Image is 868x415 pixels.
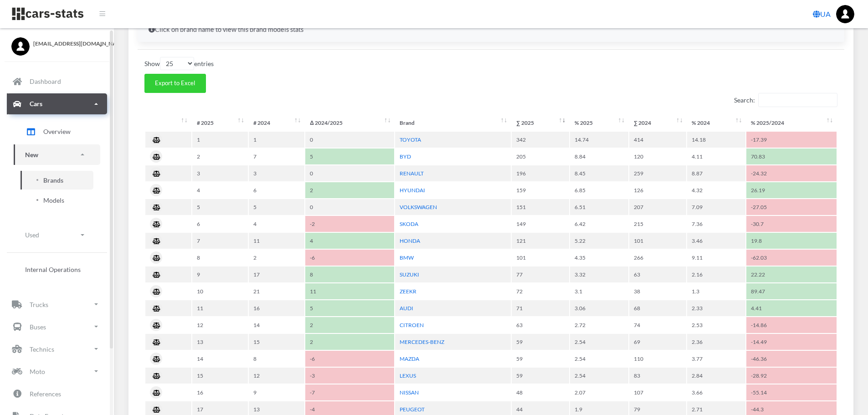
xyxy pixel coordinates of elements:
[249,132,304,148] td: 1
[687,233,745,249] td: 3.46
[512,199,569,215] td: 151
[809,5,834,23] a: UA
[7,93,107,114] a: Cars
[25,149,38,160] p: New
[512,317,569,333] td: 63
[144,57,214,70] label: Show entries
[687,216,745,232] td: 7.36
[7,294,107,315] a: Trucks
[746,182,837,198] td: 26.19
[21,171,93,190] a: Brands
[629,368,687,384] td: 83
[629,233,687,249] td: 101
[14,260,100,279] a: Internal Operations
[43,175,63,185] span: Brands
[687,250,745,266] td: 9.11
[192,334,248,350] td: 13
[43,127,71,136] span: Overview
[836,5,854,23] img: ...
[400,322,424,328] a: CITROEN
[400,254,414,261] a: BMW
[305,334,394,350] td: 2
[746,132,837,148] td: -17.39
[746,368,837,384] td: -28.92
[687,334,745,350] td: 2.36
[305,132,394,148] td: 0
[305,216,394,232] td: -2
[687,149,745,164] td: 4.11
[570,149,628,164] td: 8.84
[687,132,745,148] td: 14.18
[512,368,569,384] td: 59
[400,170,424,177] a: RENAULT
[629,132,687,148] td: 414
[400,220,418,227] a: SKODA
[400,187,425,194] a: HYUNDAI
[305,233,394,249] td: 4
[249,199,304,215] td: 5
[145,115,191,131] th: : activate to sort column ascending
[746,283,837,299] td: 89.47
[249,300,304,316] td: 16
[305,199,394,215] td: 0
[629,216,687,232] td: 215
[746,266,837,282] td: 22.22
[400,389,419,396] a: NISSAN
[7,71,107,92] a: Dashboard
[746,216,837,232] td: -30.7
[192,165,248,181] td: 3
[192,250,248,266] td: 8
[629,351,687,367] td: 110
[30,299,48,310] p: Trucks
[249,384,304,400] td: 9
[629,115,687,131] th: ∑&nbsp;2024: activate to sort column ascending
[629,165,687,181] td: 259
[400,372,416,379] a: LEXUS
[249,368,304,384] td: 12
[512,149,569,164] td: 205
[43,195,64,205] span: Models
[249,115,304,131] th: #&nbsp;2024: activate to sort column ascending
[400,271,419,278] a: SUZUKI
[249,165,304,181] td: 3
[746,199,837,215] td: -27.05
[249,266,304,282] td: 17
[11,37,103,48] a: [EMAIL_ADDRESS][DOMAIN_NAME]
[629,182,687,198] td: 126
[192,266,248,282] td: 9
[14,144,100,165] a: New
[570,334,628,350] td: 2.54
[746,300,837,316] td: 4.41
[687,317,745,333] td: 2.53
[144,74,206,93] button: Export to Excel
[400,406,425,413] a: PEUGEOT
[305,182,394,198] td: 2
[400,288,416,295] a: ZEEKR
[687,165,745,181] td: 8.87
[192,317,248,333] td: 12
[687,300,745,316] td: 2.33
[746,149,837,164] td: 70.83
[512,351,569,367] td: 59
[30,343,54,355] p: Technics
[249,250,304,266] td: 2
[570,216,628,232] td: 6.42
[30,321,46,333] p: Buses
[395,115,511,131] th: Brand: activate to sort column ascending
[687,115,745,131] th: %&nbsp;2024: activate to sort column ascending
[30,388,61,400] p: References
[25,229,39,241] p: Used
[570,199,628,215] td: 6.51
[570,233,628,249] td: 5.22
[7,316,107,337] a: Buses
[629,250,687,266] td: 266
[629,199,687,215] td: 207
[249,334,304,350] td: 15
[629,149,687,164] td: 120
[512,283,569,299] td: 72
[21,191,93,210] a: Models
[629,334,687,350] td: 69
[192,199,248,215] td: 5
[570,384,628,400] td: 2.07
[746,250,837,266] td: -62.03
